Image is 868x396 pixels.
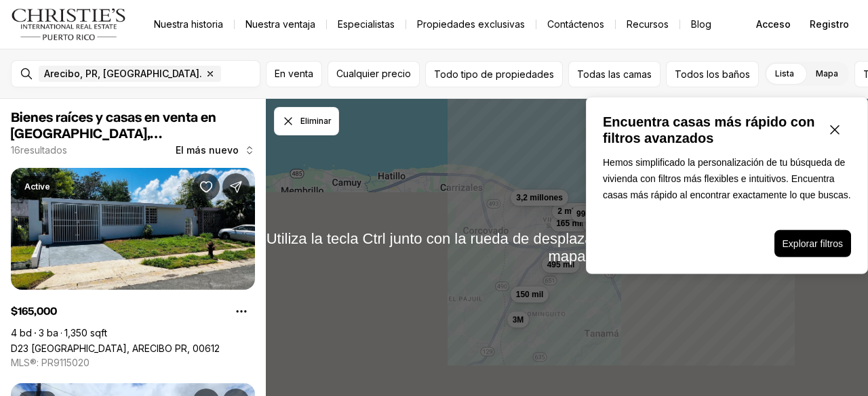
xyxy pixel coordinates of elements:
font: Nuestra ventaja [245,18,315,30]
font: Todas las camas [577,68,652,80]
button: Todo tipo de propiedades [425,61,563,87]
button: Share Property [222,173,250,200]
font: resultados [20,144,67,156]
font: Propiedades exclusivas [417,18,525,30]
font: Mapa [816,68,838,79]
button: Registro [802,11,857,38]
a: Propiedades exclusivas [406,15,536,34]
img: logo [11,8,127,41]
font: Nuestra historia [154,18,223,30]
button: Todas las camas [568,61,660,87]
font: Registro [810,18,849,30]
font: 495 mil [547,260,575,269]
font: Explorar filtros [783,238,843,249]
button: Cerrar ventana emergente [818,114,851,146]
font: Especialistas [338,18,395,30]
button: Property options [228,298,255,325]
a: Nuestra ventaja [235,15,326,34]
button: Acceso [748,11,799,38]
font: Todo tipo de propiedades [434,68,554,80]
a: Recursos [616,15,679,34]
button: Contáctenos [536,15,615,34]
a: Nuestra historia [143,15,234,34]
font: Blog [691,18,711,30]
button: 2 millones [552,203,603,219]
font: Recursos [627,18,669,30]
button: 995 mil [571,206,610,222]
font: 3,2 millones [516,193,563,202]
font: 16 [11,144,20,156]
a: D23 CALLE BAMBU, ARECIBO PR, 00612 [11,343,220,354]
font: Hemos simplificado la personalización de tu búsqueda de vivienda con filtros más flexibles e intu... [603,157,851,200]
a: Especialistas [327,15,406,34]
button: Todos los baños [666,61,759,87]
button: Save Property: D23 CALLE BAMBU [193,173,220,200]
font: Eliminar [300,116,332,126]
button: 475 mil [583,215,621,232]
font: En venta [275,68,313,79]
p: Active [24,181,50,192]
button: Cualquier precio [328,61,420,87]
button: 495 mil [542,257,580,273]
font: Todos los baños [675,68,750,80]
button: Descartar dibujo [274,107,339,135]
font: Encuentra casas más rápido con filtros avanzados [603,114,814,146]
font: El más nuevo [176,144,239,156]
a: Blog [680,15,722,34]
button: 3,2 millones [511,190,568,206]
font: 165 mil [556,219,584,228]
font: Contáctenos [547,18,604,30]
button: 150 mil [511,286,549,303]
font: 2 millones [557,206,597,216]
font: 3M [513,315,524,324]
button: 165 mil [551,215,589,232]
font: Bienes raíces y casas en venta en [GEOGRAPHIC_DATA], [GEOGRAPHIC_DATA] [11,111,216,157]
button: En venta [266,61,322,87]
font: 150 mil [516,290,544,299]
button: Explorar filtros [774,230,851,257]
button: 3M [507,311,530,328]
font: Acceso [756,18,791,30]
font: Lista [775,68,794,79]
font: 995 mil [576,209,604,219]
font: Arecibo, PR, [GEOGRAPHIC_DATA]. [44,68,202,79]
button: El más nuevo [167,137,263,164]
font: Cualquier precio [336,68,411,79]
